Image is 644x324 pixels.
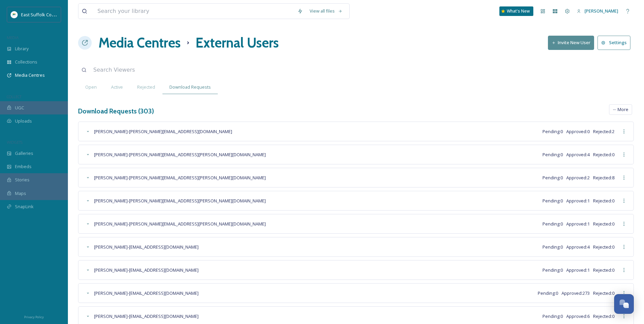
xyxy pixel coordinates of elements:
a: [PERSON_NAME] [573,4,622,18]
span: Approved: 4 [566,244,590,250]
span: [PERSON_NAME] - [PERSON_NAME][EMAIL_ADDRESS][PERSON_NAME][DOMAIN_NAME] [94,175,266,181]
span: Uploads [15,118,32,124]
span: Approved: 1 [566,221,590,227]
span: [PERSON_NAME] - [PERSON_NAME][EMAIL_ADDRESS][PERSON_NAME][DOMAIN_NAME] [94,198,266,204]
a: View all files [306,4,346,18]
span: [PERSON_NAME] - [EMAIL_ADDRESS][DOMAIN_NAME] [94,267,199,273]
a: Media Centres [98,33,181,53]
span: Maps [15,190,26,197]
span: Galleries [15,150,33,157]
span: MEDIA [7,35,19,40]
span: East Suffolk Council [21,11,61,18]
span: Collections [15,59,37,65]
h3: Download Requests ( 303 ) [78,106,154,116]
span: Rejected: 0 [593,267,614,273]
span: Embeds [15,163,32,170]
span: Approved: 6 [566,313,590,320]
span: COLLECT [7,94,21,99]
span: Media Centres [15,72,45,78]
span: Rejected: 8 [593,175,614,181]
span: Active [111,84,123,90]
span: Rejected: 0 [593,290,614,296]
span: [PERSON_NAME] - [EMAIL_ADDRESS][DOMAIN_NAME] [94,244,199,250]
span: UGC [15,105,24,111]
span: Pending: 0 [542,128,563,135]
span: SnapLink [15,203,34,210]
span: Privacy Policy [24,315,44,319]
span: Pending: 0 [542,151,563,158]
input: Search Viewers [90,62,248,77]
img: ESC%20Logo.png [11,11,18,18]
span: Pending: 0 [538,290,558,296]
span: Approved: 2 [566,175,590,181]
span: Pending: 0 [542,221,563,227]
span: Library [15,46,29,52]
span: Rejected: 0 [593,313,614,320]
span: Pending: 0 [542,175,563,181]
span: [PERSON_NAME] - [EMAIL_ADDRESS][DOMAIN_NAME] [94,313,199,320]
span: [PERSON_NAME] - [EMAIL_ADDRESS][DOMAIN_NAME] [94,290,199,296]
span: Stories [15,177,30,183]
span: [PERSON_NAME] [585,8,618,14]
span: Approved: 0 [566,128,590,135]
span: [PERSON_NAME] - [PERSON_NAME][EMAIL_ADDRESS][PERSON_NAME][DOMAIN_NAME] [94,221,266,227]
span: Pending: 0 [542,244,563,250]
span: Pending: 0 [542,267,563,273]
span: Approved: 1 [566,198,590,204]
button: Open Chat [614,294,634,314]
span: Pending: 0 [542,313,563,320]
span: More [618,106,628,113]
input: Search your library [94,4,294,19]
a: Privacy Policy [24,312,44,321]
button: Settings [597,36,630,50]
span: Rejected: 0 [593,198,614,204]
span: Download Requests [169,84,211,90]
span: Open [85,84,97,90]
span: [PERSON_NAME] - [PERSON_NAME][EMAIL_ADDRESS][DOMAIN_NAME] [94,128,232,135]
span: Rejected: 0 [593,221,614,227]
span: Approved: 4 [566,151,590,158]
span: Approved: 273 [562,290,590,296]
span: Rejected: 0 [593,244,614,250]
span: Rejected: 0 [593,151,614,158]
a: What's New [499,6,533,16]
span: Rejected [137,84,155,90]
a: Settings [597,36,634,50]
button: Invite New User [548,36,594,50]
span: Rejected: 2 [593,128,614,135]
span: Pending: 0 [542,198,563,204]
span: Approved: 1 [566,267,590,273]
span: [PERSON_NAME] - [PERSON_NAME][EMAIL_ADDRESS][PERSON_NAME][DOMAIN_NAME] [94,151,266,158]
span: WIDGETS [7,140,22,145]
h1: External Users [196,33,279,53]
